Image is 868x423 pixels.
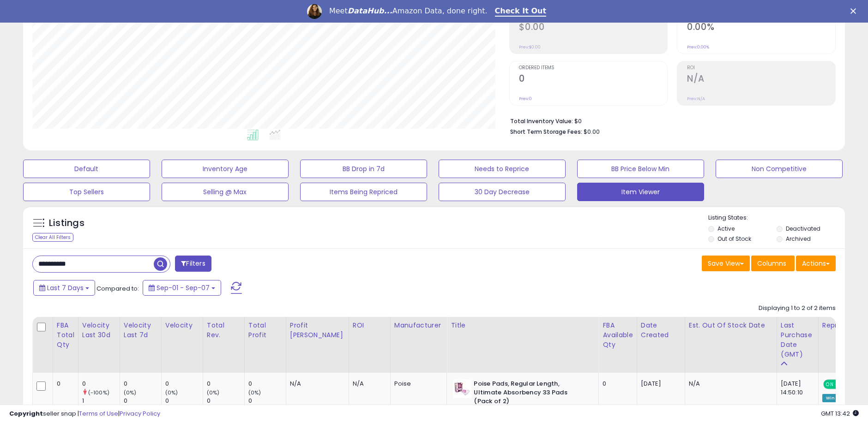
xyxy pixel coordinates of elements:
[353,380,383,388] div: N/A
[307,4,322,19] img: Profile image for Georgie
[329,6,488,16] div: Meet Amazon Data, done right.
[394,380,440,388] div: Poise
[32,233,73,242] div: Clear All Filters
[290,321,345,340] div: Profit [PERSON_NAME]
[143,280,221,296] button: Sep-01 - Sep-07
[23,160,150,178] button: Default
[175,256,211,272] button: Filters
[822,394,855,402] div: Win BuyBox
[82,380,120,388] div: 0
[717,225,735,232] label: Active
[687,96,705,101] small: Prev: N/A
[57,380,71,388] div: 0
[300,183,427,201] button: Items Being Repriced
[453,380,471,398] img: 41ihKQMee4L._SL40_.jpg
[23,183,150,201] button: Top Sellers
[47,283,84,292] span: Last 7 Days
[689,321,773,330] div: Est. Out Of Stock Date
[687,66,835,71] span: ROI
[157,283,210,292] span: Sep-01 - Sep-07
[796,256,836,271] button: Actions
[9,409,43,418] strong: Copyright
[781,380,811,396] div: [DATE] 14:50:10
[708,214,845,222] p: Listing States:
[88,389,109,396] small: (-100%)
[124,380,161,388] div: 0
[124,321,157,340] div: Velocity Last 7d
[757,259,786,268] span: Columns
[165,321,199,330] div: Velocity
[290,380,342,388] div: N/A
[519,66,668,71] span: Ordered Items
[850,8,860,14] div: Close
[821,409,859,418] span: 2025-09-15 13:42 GMT
[165,380,203,388] div: 0
[348,6,392,15] i: DataHub...
[519,96,532,101] small: Prev: 0
[300,160,427,178] button: BB Drop in 7d
[439,183,566,201] button: 30 Day Decrease
[759,304,836,313] div: Displaying 1 to 2 of 2 items
[495,6,547,17] a: Check It Out
[603,321,633,350] div: FBA Available Qty
[248,380,286,388] div: 0
[511,115,829,126] li: $0
[687,73,835,86] h2: N/A
[519,22,668,34] h2: $0.00
[781,321,814,359] div: Last Purchase Date (GMT)
[717,235,751,243] label: Out of Stock
[511,128,583,136] b: Short Term Storage Fees:
[641,321,681,340] div: Date Created
[165,389,178,396] small: (0%)
[474,380,586,408] b: Poise Pads, Regular Length, Ultimate Absorbency 33 Pads (Pack of 2)
[584,127,600,136] span: $0.00
[96,284,139,293] span: Compared to:
[248,321,282,340] div: Total Profit
[689,380,770,388] p: N/A
[451,321,595,330] div: Title
[716,160,843,178] button: Non Competitive
[786,225,820,232] label: Deactivated
[519,44,541,50] small: Prev: $0.00
[786,235,811,243] label: Archived
[603,380,629,388] div: 0
[248,389,261,396] small: (0%)
[822,321,858,330] div: Repricing
[641,380,678,388] div: [DATE]
[353,321,386,330] div: ROI
[82,321,116,340] div: Velocity Last 30d
[577,183,704,201] button: Item Viewer
[439,160,566,178] button: Needs to Reprice
[162,160,289,178] button: Inventory Age
[394,321,443,330] div: Manufacturer
[702,256,750,271] button: Save View
[207,380,244,388] div: 0
[824,381,836,388] span: ON
[577,160,704,178] button: BB Price Below Min
[124,389,137,396] small: (0%)
[79,409,118,418] a: Terms of Use
[49,217,84,230] h5: Listings
[511,117,573,125] b: Total Inventory Value:
[162,183,289,201] button: Selling @ Max
[519,73,668,86] h2: 0
[687,22,835,34] h2: 0.00%
[751,256,795,271] button: Columns
[33,280,95,296] button: Last 7 Days
[687,44,709,50] small: Prev: 0.00%
[120,409,160,418] a: Privacy Policy
[207,389,220,396] small: (0%)
[9,410,160,418] div: seller snap | |
[57,321,74,350] div: FBA Total Qty
[207,321,241,340] div: Total Rev.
